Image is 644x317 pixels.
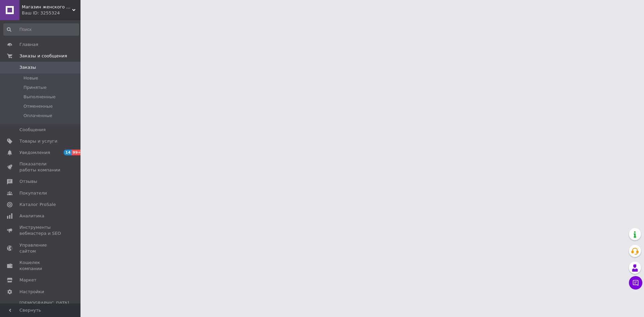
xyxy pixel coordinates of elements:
[23,85,47,91] span: Принятые
[19,190,47,196] span: Покупатели
[23,103,53,109] span: Отмененные
[3,23,79,36] input: Поиск
[19,277,37,283] span: Маркет
[19,289,44,295] span: Настройки
[22,10,80,16] div: Ваш ID: 3255324
[19,202,56,208] span: Каталог ProSale
[19,242,62,254] span: Управление сайтом
[19,161,62,173] span: Показатели работы компании
[71,150,83,155] span: 99+
[64,150,71,155] span: 14
[19,138,57,144] span: Товары и услуги
[22,4,72,10] span: Магазин женского белья - Bretelie
[19,150,50,156] span: Уведомления
[19,260,62,272] span: Кошелек компании
[23,75,38,81] span: Новые
[19,64,36,70] span: Заказы
[629,276,642,289] button: Чат с покупателем
[23,94,56,100] span: Выполненные
[19,127,46,133] span: Сообщения
[19,224,62,236] span: Инструменты вебмастера и SEO
[19,53,67,59] span: Заказы и сообщения
[19,213,44,219] span: Аналитика
[23,113,52,119] span: Оплаченные
[19,178,37,184] span: Отзывы
[19,42,38,48] span: Главная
